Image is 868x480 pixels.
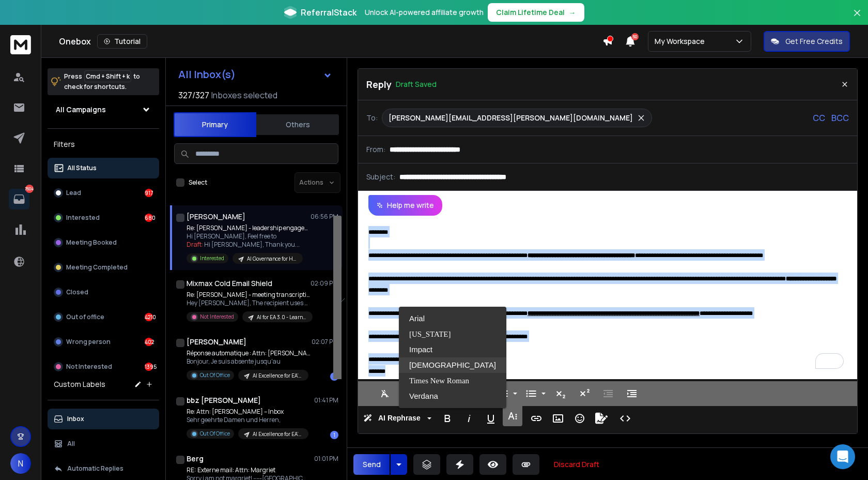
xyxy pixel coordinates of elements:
button: Increase Indent (⌘]) [622,383,642,404]
a: Tahoma [399,357,506,373]
p: Lead [66,189,81,197]
span: 50 [631,33,639,40]
h1: All Inbox(s) [178,69,236,80]
button: Discard Draft [546,454,608,475]
p: AI Excellence for EA's - Keynotive [253,372,302,380]
h1: Mixmax Cold Email Shield [187,278,272,289]
p: Not Interested [66,363,112,371]
p: RE: Externe mail: Attn: Margriet [187,466,311,474]
p: BCC [831,112,849,124]
button: N [10,453,31,474]
button: Interested680 [48,207,159,228]
p: Sehr geehrte Damen und Herren, [187,416,308,424]
p: Unlock AI-powered affiliate growth [365,7,484,18]
p: Inbox [67,415,84,423]
button: Meeting Booked [48,232,159,253]
button: All [48,433,159,454]
p: Press to check for shortcuts. [64,71,140,92]
button: Claim Lifetime Deal→ [488,3,584,22]
button: Send [353,454,390,475]
span: Draft: [187,240,203,249]
p: 01:01 PM [314,455,338,463]
h1: Berg [187,454,204,464]
button: Signature [592,408,611,429]
button: Automatic Replies [48,458,159,479]
p: Re: [PERSON_NAME] - meeting transcription [187,291,311,299]
p: Subject: [366,172,395,182]
p: All [67,440,75,448]
p: To: [366,113,378,123]
a: Arial [399,311,506,326]
p: Closed [66,288,88,296]
a: Verdana [399,388,506,404]
h1: [PERSON_NAME] [187,337,246,347]
a: Georgia [399,326,506,342]
p: Meeting Booked [66,238,117,247]
button: Others [256,113,339,136]
p: 02:09 PM [311,279,338,288]
button: Wrong person402 [48,332,159,352]
button: Code View [615,408,635,429]
button: Help me write [368,195,442,216]
div: 4210 [145,313,153,321]
button: Get Free Credits [764,31,850,52]
div: 680 [145,214,153,222]
button: AI Rephrase [361,408,433,429]
div: 402 [145,338,153,346]
p: All Status [67,164,97,172]
p: 06:56 PM [311,213,338,221]
button: Primary [174,112,256,137]
div: 1 [330,431,338,439]
button: Unordered List [521,383,541,404]
button: Emoticons [570,408,590,429]
button: Superscript [575,383,594,404]
p: AI for EA 3.0 - Learnova [257,313,306,321]
div: 1 [330,372,338,381]
button: Clear Formatting [375,383,395,404]
p: AI Excellence for EA's - Keynotive [253,430,302,438]
button: Decrease Indent (⌘[) [598,383,618,404]
span: ReferralStack [301,6,357,19]
div: To enrich screen reader interactions, please activate Accessibility in Grammarly extension settings [358,216,854,379]
a: 7604 [9,189,29,209]
p: Out Of Office [200,371,230,379]
button: All Campaigns [48,99,159,120]
p: Out Of Office [200,430,230,438]
div: 917 [145,189,153,197]
button: Unordered List [539,383,548,404]
p: 7604 [25,185,34,193]
button: Bold (⌘B) [438,408,457,429]
button: Not Interested1395 [48,356,159,377]
h3: Custom Labels [54,379,105,389]
p: Réponse automatique : Attn: [PERSON_NAME] – [187,349,311,357]
p: Automatic Replies [67,464,123,473]
div: Onebox [59,34,602,49]
label: Select [189,178,207,187]
span: AI Rephrase [376,414,423,423]
p: Wrong person [66,338,111,346]
p: AI Governance for HR - Learnova (Dedicated) [247,255,297,263]
button: Lead917 [48,183,159,203]
p: From: [366,144,385,155]
span: 327 / 327 [178,89,209,101]
p: Hey [PERSON_NAME], The recipient uses Mixmax [187,299,311,307]
p: My Workspace [655,36,709,47]
button: Close banner [850,6,864,31]
h1: All Campaigns [56,104,106,115]
button: Meeting Completed [48,257,159,278]
p: Re: [PERSON_NAME] - leadership engagement [187,224,311,232]
h3: Inboxes selected [211,89,277,101]
p: Bonjour, Je suis absente jusqu'au [187,357,311,366]
button: Subscript [551,383,570,404]
button: Inbox [48,409,159,429]
button: Out of office4210 [48,307,159,327]
a: Times New Roman [399,373,506,388]
button: Closed [48,282,159,303]
p: 02:07 PM [312,338,338,346]
p: Meeting Completed [66,263,128,272]
p: Interested [66,214,100,222]
p: Hi [PERSON_NAME], Feel free to [187,232,311,241]
button: All Inbox(s) [170,64,340,85]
